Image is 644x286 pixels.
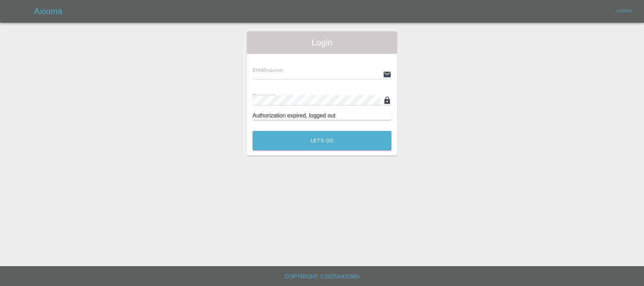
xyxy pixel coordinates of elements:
h6: Copyright © 2025 Axioma [6,272,638,282]
h5: Axioma [34,6,62,17]
button: Let's Go [253,131,391,150]
small: (required) [275,94,293,98]
span: Password [253,93,292,99]
a: Login [613,6,635,17]
span: Login [253,37,391,48]
div: Authorization expired, logged out [253,111,391,120]
span: Email [253,67,283,73]
small: (required) [265,68,283,72]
